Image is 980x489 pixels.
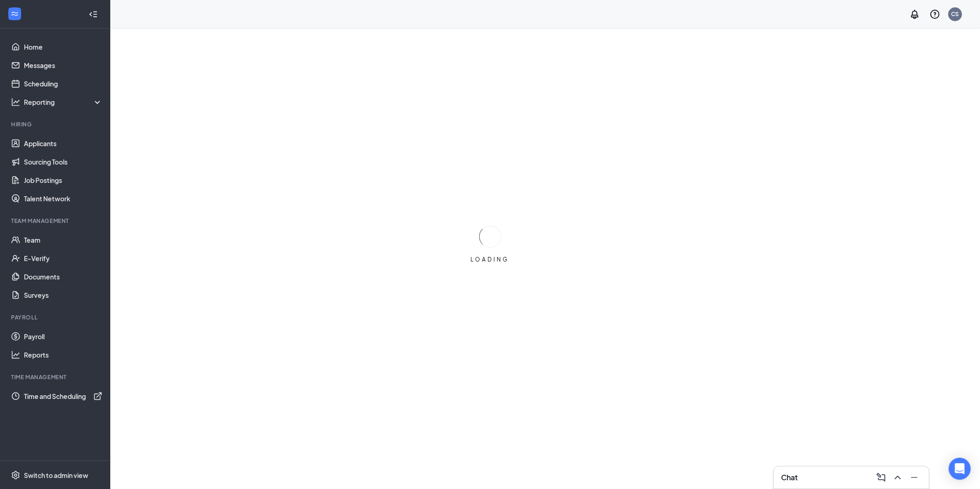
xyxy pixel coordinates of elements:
[10,9,19,18] svg: WorkstreamLogo
[781,472,798,483] h3: Chat
[24,327,102,346] a: Payroll
[876,472,887,483] svg: ComposeMessage
[24,153,102,171] a: Sourcing Tools
[24,97,103,107] div: Reporting
[949,458,971,480] div: Open Intercom Messenger
[24,346,102,364] a: Reports
[890,470,905,485] button: ChevronUp
[24,471,88,480] div: Switch to admin view
[11,217,101,225] div: Team Management
[909,472,920,483] svg: Minimize
[24,387,102,405] a: Time and SchedulingExternalLink
[907,470,922,485] button: Minimize
[467,256,513,263] div: LOADING
[89,10,98,19] svg: Collapse
[952,10,959,18] div: CS
[892,472,903,483] svg: ChevronUp
[24,267,102,286] a: Documents
[24,134,102,153] a: Applicants
[11,313,101,321] div: Payroll
[929,9,940,20] svg: QuestionInfo
[24,56,102,74] a: Messages
[909,9,920,20] svg: Notifications
[24,231,102,249] a: Team
[11,97,20,107] svg: Analysis
[11,373,101,381] div: TIME MANAGEMENT
[24,249,102,267] a: E-Verify
[24,38,102,56] a: Home
[874,470,889,485] button: ComposeMessage
[11,120,101,128] div: Hiring
[11,471,20,480] svg: Settings
[24,171,102,189] a: Job Postings
[24,189,102,208] a: Talent Network
[24,74,102,93] a: Scheduling
[24,286,102,304] a: Surveys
